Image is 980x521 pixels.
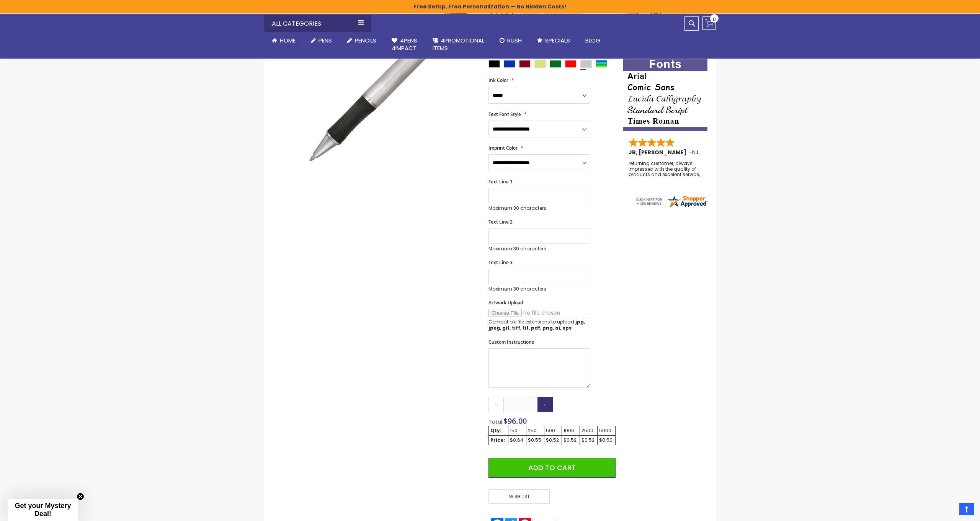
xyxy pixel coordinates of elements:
span: Blog [585,36,600,44]
div: All Categories [264,15,371,32]
p: Maximum 30 characters [488,286,590,292]
div: returning customer, always impressed with the quality of products and excelent service, will retu... [629,161,703,177]
span: Rush [507,36,522,44]
strong: Price: [490,437,505,443]
div: Assorted [596,60,607,68]
div: 1000 [563,428,578,434]
span: $ [503,416,527,426]
div: Blue [504,60,515,68]
div: 250 [528,428,542,434]
a: Pencils [340,32,384,49]
span: Add to Cart [528,463,576,472]
a: 4pens.com certificate URL [635,203,708,210]
a: Blog [578,32,608,49]
div: Get your Mystery Deal!Close teaser [8,499,78,521]
span: JB, [PERSON_NAME] [629,149,689,156]
img: 4pens.com widget logo [635,194,708,208]
span: Text Font Style [488,111,521,118]
span: Artwork Upload [488,299,523,306]
a: 4Pens4impact [384,32,425,57]
span: Text Line 3 [488,259,513,266]
div: 5000 [599,428,614,434]
a: Rush [492,32,529,49]
span: NJ [692,149,702,156]
span: Ink Color [488,77,508,83]
button: Add to Cart [488,458,616,478]
div: $0.52 [563,437,578,443]
span: Custom Instructions [488,339,534,345]
div: Silver [580,60,592,68]
a: + [537,397,553,412]
a: Home [264,32,303,49]
span: Text Line 2 [488,219,513,225]
span: Total: [488,418,503,426]
span: 4Pens 4impact [392,36,417,52]
span: 0 [713,16,716,23]
div: 500 [546,428,560,434]
p: Compatible file extensions to upload: [488,319,590,331]
a: Pens [303,32,340,49]
strong: Qty: [490,427,501,434]
div: $0.52 [581,437,596,443]
div: Gold [534,60,546,68]
a: 4PROMOTIONALITEMS [425,32,492,57]
img: font-personalization-examples [623,57,707,131]
button: Close teaser [77,493,84,500]
a: 0 [702,16,716,30]
span: Pens [318,36,332,44]
span: - , [689,149,756,156]
strong: jpg, jpeg, gif, tiff, tif, pdf, png, ai, eps [488,318,585,331]
span: Home [280,36,296,44]
p: Maximum 30 characters [488,205,590,211]
div: $0.55 [528,437,542,443]
div: Green [550,60,561,68]
p: Maximum 30 characters [488,246,590,252]
span: 4PROMOTIONAL ITEMS [433,36,484,52]
div: $0.50 [599,437,614,443]
div: 150 [510,428,524,434]
span: 96.00 [508,416,527,426]
span: Pencils [355,36,376,44]
div: Black [488,60,500,68]
a: Top [959,503,974,515]
span: Get your Mystery Deal! [15,502,71,518]
a: Specials [529,32,578,49]
div: Burgundy [519,60,531,68]
div: $0.52 [546,437,560,443]
span: Imprint Color [488,145,518,151]
a: Wish List [488,489,552,504]
span: Wish List [488,489,550,504]
div: 2500 [581,428,596,434]
span: Text Line 1 [488,178,513,185]
div: Red [565,60,577,68]
div: $0.64 [510,437,524,443]
span: Specials [545,36,570,44]
a: - [488,397,504,412]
